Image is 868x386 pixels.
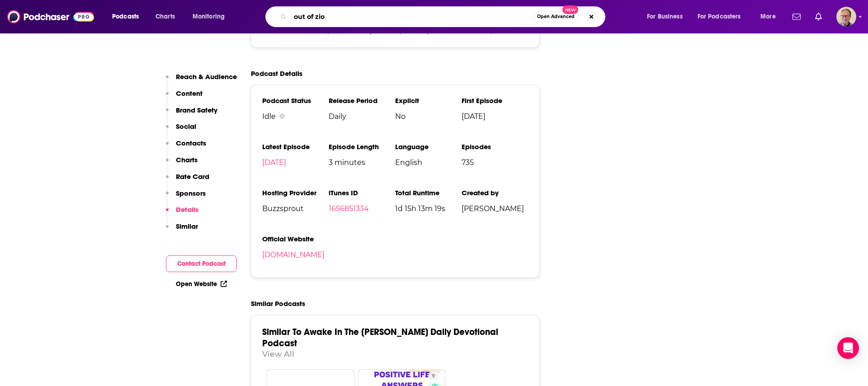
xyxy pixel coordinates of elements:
[329,158,395,167] span: 3 minutes
[193,10,225,23] span: Monitoring
[166,139,206,155] button: Contacts
[166,89,203,106] button: Content
[176,106,217,114] p: Brand Safety
[462,188,528,197] h3: Created by
[329,96,395,105] h3: Release Period
[760,10,776,23] span: More
[462,142,528,151] h3: Episodes
[329,142,395,151] h3: Episode Length
[156,10,175,23] span: Charts
[533,11,579,22] button: Open AdvancedNew
[329,204,369,213] a: 1656851334
[262,112,329,121] div: Idle
[112,10,139,23] span: Podcasts
[274,6,614,27] div: Search podcasts, credits, & more...
[836,7,856,27] span: Logged in as tommy.lynch
[166,189,206,206] button: Sponsors
[176,189,206,198] p: Sponsors
[428,373,439,380] a: 9
[395,96,462,105] h3: Explicit
[754,9,787,24] button: open menu
[262,349,294,358] a: View All
[290,9,533,24] input: Search podcasts, credits, & more...
[166,205,198,222] button: Details
[329,188,395,197] h3: iTunes ID
[251,299,305,308] h2: Similar Podcasts
[176,139,206,147] p: Contacts
[395,204,462,213] span: 1d 15h 13m 19s
[262,250,325,259] a: [DOMAIN_NAME]
[647,10,683,23] span: For Business
[262,96,329,105] h3: Podcast Status
[176,222,198,231] p: Similar
[432,372,435,381] span: 9
[166,122,196,139] button: Social
[166,106,217,122] button: Brand Safety
[641,9,694,24] button: open menu
[166,155,198,172] button: Charts
[395,142,462,151] h3: Language
[462,96,528,105] h3: First Episode
[836,7,856,27] img: User Profile
[176,172,209,181] p: Rate Card
[176,155,198,164] p: Charts
[176,89,203,98] p: Content
[186,9,236,24] button: open menu
[395,112,462,121] span: No
[166,255,237,272] button: Contact Podcast
[176,72,237,81] p: Reach & Audience
[562,5,579,14] span: New
[836,7,856,27] button: Show profile menu
[395,188,462,197] h3: Total Runtime
[262,188,329,197] h3: Hosting Provider
[106,9,151,24] button: open menu
[462,158,528,167] span: 735
[176,205,198,214] p: Details
[262,204,329,213] span: Buzzsprout
[811,9,826,24] a: Show notifications dropdown
[166,72,237,89] button: Reach & Audience
[462,204,528,213] span: [PERSON_NAME]
[166,222,198,239] button: Similar
[150,9,180,24] a: Charts
[262,235,329,243] h3: Official Website
[262,158,286,167] a: [DATE]
[698,10,741,23] span: For Podcasters
[329,112,395,121] span: Daily
[251,69,302,78] h2: Podcast Details
[692,9,754,24] button: open menu
[7,8,94,25] img: Podchaser - Follow, Share and Rate Podcasts
[462,112,528,121] span: [DATE]
[166,172,209,189] button: Rate Card
[537,14,575,19] span: Open Advanced
[176,280,227,288] a: Open Website
[262,142,329,151] h3: Latest Episode
[262,326,498,349] a: Similar To Awake In The [PERSON_NAME] Daily Devotional Podcast
[395,158,462,167] span: English
[837,337,859,359] div: Open Intercom Messenger
[789,9,804,24] a: Show notifications dropdown
[176,122,196,131] p: Social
